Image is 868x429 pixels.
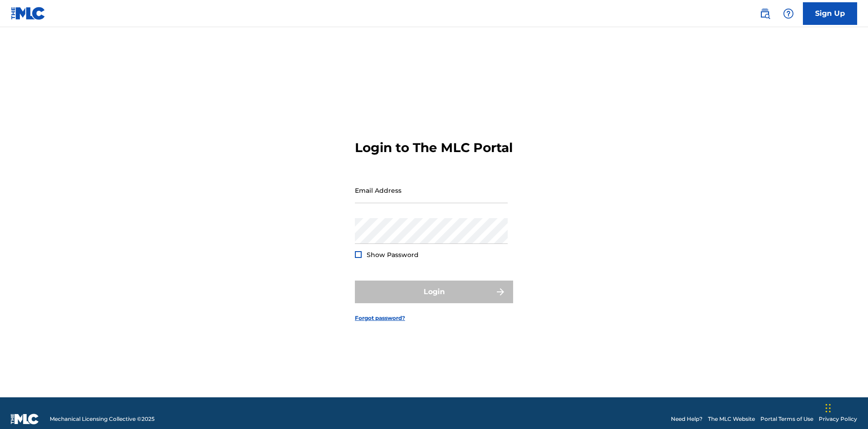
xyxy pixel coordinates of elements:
[759,8,770,19] img: search
[671,415,703,423] a: Need Help?
[367,251,419,259] span: Show Password
[760,415,813,423] a: Portal Terms of Use
[819,415,857,423] a: Privacy Policy
[355,314,405,322] a: Forgot password?
[50,415,155,423] span: Mechanical Licensing Collective © 2025
[756,5,774,23] a: Public Search
[826,395,831,422] div: Drag
[803,2,857,25] a: Sign Up
[11,7,46,20] img: MLC Logo
[783,8,794,19] img: help
[355,140,513,156] h3: Login to The MLC Portal
[823,386,868,429] iframe: Chat Widget
[708,415,755,423] a: The MLC Website
[11,414,39,424] img: logo
[779,5,797,23] div: Help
